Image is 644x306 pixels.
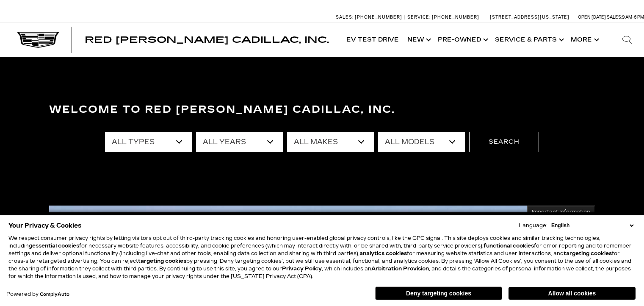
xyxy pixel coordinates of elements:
[491,23,567,57] a: Service & Parts
[527,206,595,218] button: Important Information
[607,14,622,20] span: Sales:
[85,36,329,44] a: Red [PERSON_NAME] Cadillac, Inc.
[105,132,192,152] select: Filter by type
[17,32,59,48] img: Cadillac Dark Logo with Cadillac White Text
[8,234,636,280] p: We respect consumer privacy rights by letting visitors opt out of third-party tracking cookies an...
[567,23,602,57] button: More
[196,132,283,152] select: Filter by year
[138,258,186,264] strong: targeting cookies
[40,292,69,297] a: ComplyAuto
[282,266,322,272] a: Privacy Policy
[490,14,569,20] a: [STREET_ADDRESS][US_STATE]
[336,14,354,20] span: Sales:
[378,132,465,152] select: Filter by model
[403,23,434,57] a: New
[432,14,479,20] span: [PHONE_NUMBER]
[532,209,590,215] span: Important Information
[342,23,403,57] a: EV Test Drive
[49,101,595,118] h3: Welcome to Red [PERSON_NAME] Cadillac, Inc.
[622,14,644,20] span: 9 AM-6 PM
[509,287,636,300] button: Allow all cookies
[375,287,502,300] button: Deny targeting cookies
[564,250,612,256] strong: targeting cookies
[359,250,407,256] strong: analytics cookies
[336,15,404,19] a: Sales: [PHONE_NUMBER]
[519,223,547,228] div: Language:
[484,243,534,249] strong: functional cookies
[8,220,82,231] span: Your Privacy & Cookies
[32,243,79,249] strong: essential cookies
[578,14,606,20] span: Open [DATE]
[85,35,329,45] span: Red [PERSON_NAME] Cadillac, Inc.
[6,292,69,297] div: Powered by
[404,15,481,19] a: Service: [PHONE_NUMBER]
[355,14,402,20] span: [PHONE_NUMBER]
[287,132,374,152] select: Filter by make
[371,266,429,272] strong: Arbitration Provision
[407,14,431,20] span: Service:
[434,23,491,57] a: Pre-Owned
[549,222,636,229] select: Language Select
[469,132,539,152] button: Search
